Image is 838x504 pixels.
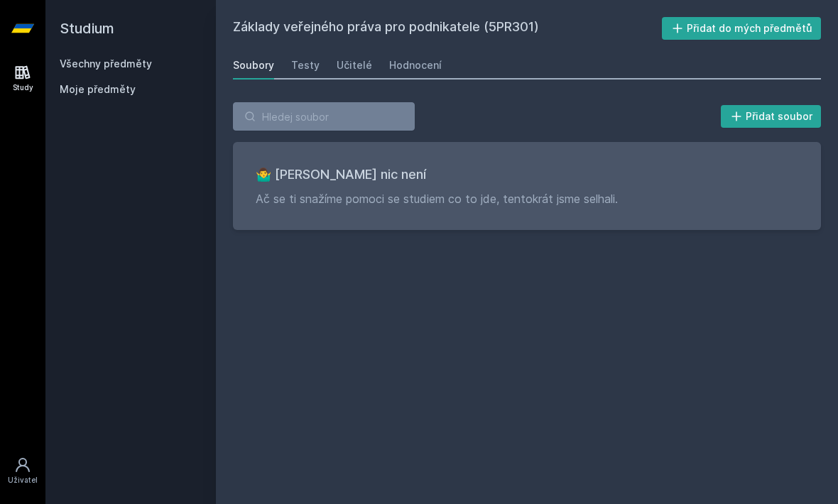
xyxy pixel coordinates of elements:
div: Uživatel [8,475,38,486]
div: Soubory [233,58,274,72]
div: Testy [291,58,320,72]
a: Učitelé [337,51,372,80]
a: Soubory [233,51,274,80]
a: Všechny předměty [60,57,152,70]
button: Přidat soubor [721,105,822,128]
h2: Základy veřejného práva pro podnikatele (5PR301) [233,17,662,40]
input: Hledej soubor [233,102,415,131]
h3: 🤷‍♂️ [PERSON_NAME] nic není [256,165,798,185]
div: Study [13,82,33,93]
span: Moje předměty [60,82,136,97]
a: Hodnocení [389,51,442,80]
a: Uživatel [3,449,43,493]
a: Study [3,57,43,100]
div: Hodnocení [389,58,442,72]
button: Přidat do mých předmětů [662,17,822,40]
div: Učitelé [337,58,372,72]
a: Testy [291,51,320,80]
p: Ač se ti snažíme pomoci se studiem co to jde, tentokrát jsme selhali. [256,190,798,207]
